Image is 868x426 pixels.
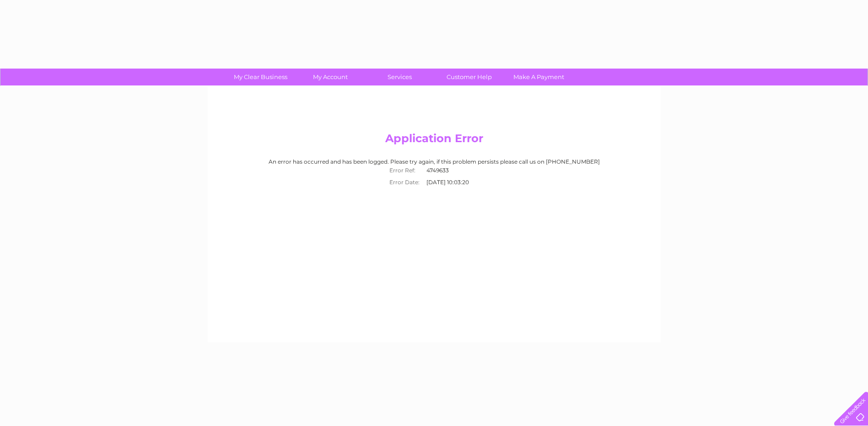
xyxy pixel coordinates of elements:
[501,69,577,85] a: Make A Payment
[362,69,437,85] a: Services
[385,165,424,176] th: Error Ref:
[216,132,652,149] h2: Application Error
[216,159,652,188] div: An error has occurred and has been logged. Please try again, if this problem persists please call...
[424,176,483,188] td: [DATE] 10:03:20
[424,165,483,176] td: 4749633
[292,69,368,85] a: My Account
[385,176,424,188] th: Error Date:
[431,69,507,85] a: Customer Help
[223,69,298,85] a: My Clear Business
